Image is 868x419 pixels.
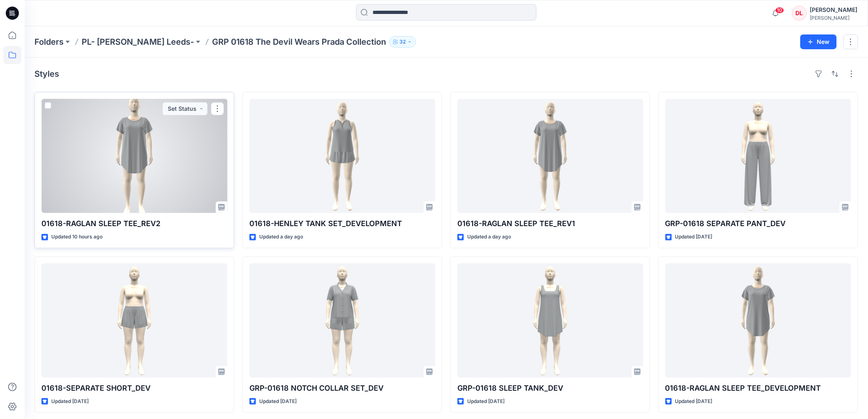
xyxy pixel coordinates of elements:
p: GRP-01618 SLEEP TANK_DEV [457,382,643,394]
p: Updated [DATE] [51,397,89,406]
p: GRP 01618 The Devil Wears Prada Collection [212,36,386,48]
h4: Styles [34,69,59,79]
p: Updated a day ago [467,233,511,241]
button: 32 [389,36,416,48]
p: Updated 10 hours ago [51,233,103,241]
p: 01618-SEPARATE SHORT_DEV [41,382,227,394]
p: GRP-01618 SEPARATE PANT_DEV [665,218,851,229]
a: 01618-HENLEY TANK SET_DEVELOPMENT [249,99,435,213]
p: 32 [400,37,406,46]
a: 01618-SEPARATE SHORT_DEV [41,263,227,378]
div: [PERSON_NAME] [810,5,858,15]
p: 01618-HENLEY TANK SET_DEVELOPMENT [249,218,435,229]
p: Updated [DATE] [259,397,297,406]
p: Updated a day ago [259,233,303,241]
p: 01618-RAGLAN SLEEP TEE_DEVELOPMENT [665,382,851,394]
a: 01618-RAGLAN SLEEP TEE_REV2 [41,99,227,213]
p: 01618-RAGLAN SLEEP TEE_REV1 [457,218,643,229]
a: Folders [34,36,64,48]
div: DL [792,6,807,21]
p: 01618-RAGLAN SLEEP TEE_REV2 [41,218,227,229]
a: GRP-01618 NOTCH COLLAR SET_DEV [249,263,435,378]
div: [PERSON_NAME] [810,15,858,21]
p: Updated [DATE] [675,397,713,406]
a: GRP-01618 SEPARATE PANT_DEV [665,99,851,213]
span: 10 [775,7,784,14]
a: PL- [PERSON_NAME] Leeds- [82,36,194,48]
p: Updated [DATE] [675,233,713,241]
a: 01618-RAGLAN SLEEP TEE_REV1 [457,99,643,213]
button: New [800,34,837,49]
a: GRP-01618 SLEEP TANK_DEV [457,263,643,378]
p: Updated [DATE] [467,397,505,406]
a: 01618-RAGLAN SLEEP TEE_DEVELOPMENT [665,263,851,378]
p: GRP-01618 NOTCH COLLAR SET_DEV [249,382,435,394]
